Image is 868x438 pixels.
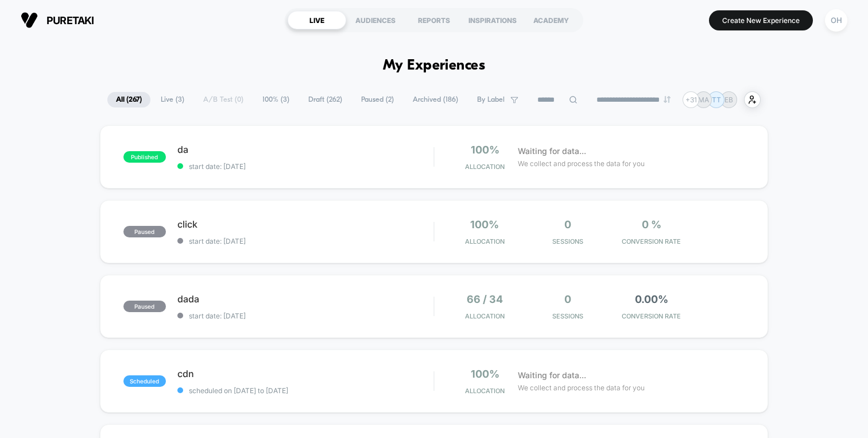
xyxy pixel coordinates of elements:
[107,92,150,107] span: All ( 267 )
[518,369,586,382] span: Waiting for data...
[177,312,433,320] span: start date: [DATE]
[352,92,402,107] span: Paused ( 2 )
[405,11,463,29] div: REPORTS
[463,11,522,29] div: INSPIRATIONS
[300,92,351,107] span: Draft ( 262 )
[825,9,847,32] div: OH
[383,57,486,74] h1: My Experiences
[17,11,98,29] button: puretaki
[683,91,699,108] div: + 31
[177,162,433,171] span: start date: [DATE]
[470,218,499,230] span: 100%
[465,163,505,171] span: Allocation
[177,237,433,245] span: start date: [DATE]
[613,237,690,245] span: CONVERSION RATE
[698,95,709,104] p: MA
[177,386,433,395] span: scheduled on [DATE] to [DATE]
[529,312,607,320] span: Sessions
[664,96,671,103] img: end
[123,375,166,387] span: scheduled
[177,144,433,155] span: da
[709,10,813,30] button: Create New Experience
[724,95,733,104] p: EB
[821,9,851,32] button: OH
[254,92,298,107] span: 100% ( 3 )
[152,92,193,107] span: Live ( 3 )
[518,158,645,169] span: We collect and process the data for you
[564,293,571,305] span: 0
[123,151,166,163] span: published
[177,293,433,305] span: dada
[467,293,503,305] span: 66 / 34
[471,368,499,380] span: 100%
[518,145,586,157] span: Waiting for data...
[642,218,661,230] span: 0 %
[46,14,94,26] span: puretaki
[613,312,690,320] span: CONVERSION RATE
[522,11,580,29] div: ACADEMY
[477,95,505,104] span: By Label
[123,301,166,312] span: paused
[288,11,346,29] div: LIVE
[465,312,505,320] span: Allocation
[465,387,505,395] span: Allocation
[123,226,166,237] span: paused
[471,144,499,156] span: 100%
[635,293,668,305] span: 0.00%
[404,92,467,107] span: Archived ( 186 )
[712,95,721,104] p: TT
[564,218,571,230] span: 0
[518,382,645,393] span: We collect and process the data for you
[177,368,433,379] span: cdn
[21,11,38,29] img: Visually logo
[346,11,405,29] div: AUDIENCES
[465,237,505,245] span: Allocation
[177,218,433,230] span: click
[529,237,607,245] span: Sessions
